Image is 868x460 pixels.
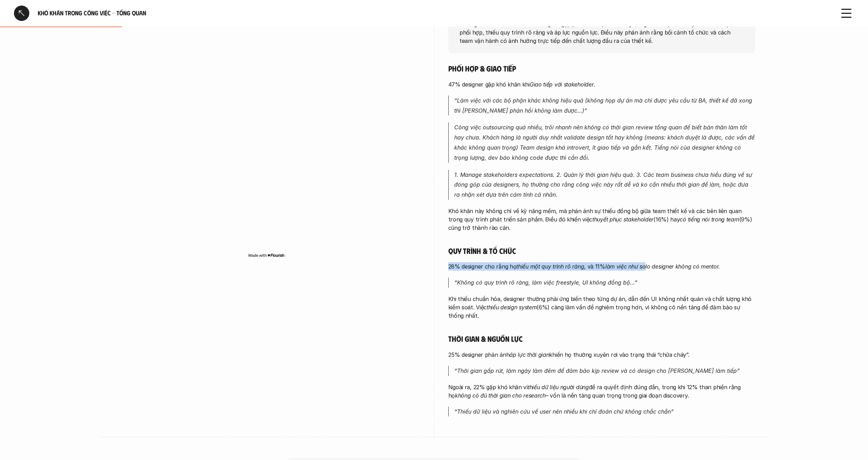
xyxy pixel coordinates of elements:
p: Ngoài ra, 22% gặp khó khăn vì để ra quyết định đúng đắn, trong khi 12% than phiền rằng họ – vốn l... [448,383,755,400]
em: “Không có quy trình rõ ràng, làm việc freestyle, UI không đồng bộ…” [454,279,637,286]
em: thuyết phục stakeholder [592,216,653,223]
p: Khó khăn này không chỉ về kỹ năng mềm, mà phản ánh sự thiếu đồng bộ giữa team thiết kế và các bên... [448,207,755,232]
p: Khi thiếu chuẩn hóa, designer thường phải ứng biến theo từng dự án, dẫn đến UI không nhất quán và... [448,295,755,320]
em: thiếu dữ liệu người dùng [528,384,589,391]
iframe: Interactive or visual content [113,42,420,251]
em: thiếu một quy trình rõ ràng [516,263,584,270]
em: áp lực thời gian [509,351,549,358]
h5: Thời gian & nguồn lực [448,334,755,344]
h6: Khó khăn trong công việc - Tổng quan [38,9,830,17]
em: 1. Manage stakeholders expectations. 2. Quản lý thời gian hiệu quả. 3. Các team business chưa hiể... [454,171,754,198]
p: Những khó khăn mà Product Designer gặp phải ít liên quan đến kỹ năng thiết kế, mà chủ yếu đến từ ... [459,20,744,45]
img: Made with Flourish [248,252,285,258]
p: 47% designer gặp khó khăn khi . [448,80,755,89]
p: 28% designer cho rằng họ , và 11% [448,262,755,271]
em: thiếu design system [487,304,537,311]
em: làm việc như solo designer không có mentor. [605,263,720,270]
h5: Quy trình & tổ chức [448,246,755,256]
em: “Thiếu dữ liệu và nghiên cứu về user nên nhiều khi chỉ đoán chứ không chắc chắn” [454,408,674,415]
em: có tiếng nói trong team [680,216,739,223]
em: “Làm việc với các bộ phận khác không hiệu quả (không họp dự án mà chỉ được yêu cầu từ BA, thiết k... [454,97,754,114]
em: không có đủ thời gian cho research [455,392,546,399]
em: Công việc outsourcing quá nhiều, trôi nhanh nên không có thời gian review tổng quan để biết bản t... [454,124,756,161]
em: “Thời gian gấp rút, làm ngày làm đêm để đảm bảo kịp review và có design cho [PERSON_NAME] làm tiếp” [454,367,740,374]
p: 25% designer phản ánh khiến họ thường xuyên rơi vào trạng thái “chữa cháy”. [448,350,755,359]
h5: Phối hợp & giao tiếp [448,63,755,73]
em: Giao tiếp với stakeholder [530,81,594,88]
